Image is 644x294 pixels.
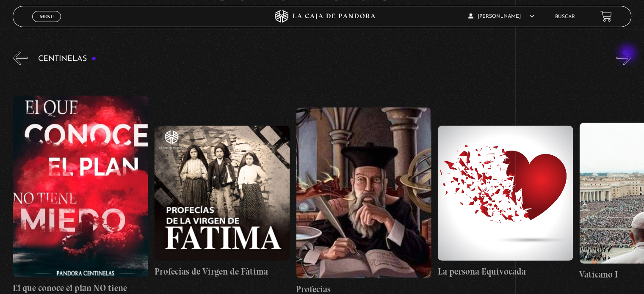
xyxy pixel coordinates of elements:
span: Cerrar [37,21,57,27]
button: Previous [13,50,28,65]
a: View your shopping cart [600,11,612,22]
span: Menu [40,14,54,19]
h3: Centinelas [38,55,96,63]
button: Next [616,50,631,65]
a: Buscar [555,14,575,19]
h4: La persona Equivocada [438,265,573,278]
span: [PERSON_NAME] [468,14,534,19]
h4: Profecías de Virgen de Fátima [155,265,290,278]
